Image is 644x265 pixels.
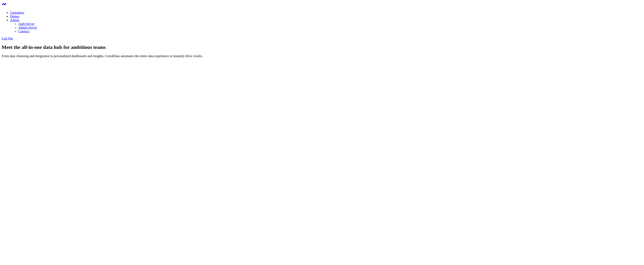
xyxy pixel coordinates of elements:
[18,22,35,26] a: Auth Server
[10,15,19,18] a: Demos
[18,26,37,29] a: Admin Server
[2,37,13,40] a: Log Out
[10,18,19,22] a: Admin
[18,30,29,33] a: Connect
[2,54,642,58] p: From data cleansing and integration to personalized dashboards and insights, CorralData automates...
[10,11,24,14] a: Customers
[2,44,642,50] h1: Meet the all-in-one data hub for ambitious teams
